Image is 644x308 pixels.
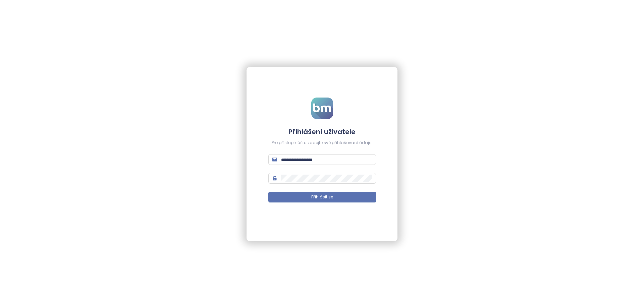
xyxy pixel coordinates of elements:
button: Přihlásit se [268,192,376,202]
h4: Přihlášení uživatele [268,127,376,136]
img: logo [311,98,333,119]
span: Přihlásit se [311,194,333,200]
div: Pro přístup k účtu zadejte své přihlašovací údaje. [268,140,376,146]
span: lock [272,176,277,181]
span: mail [272,157,277,162]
